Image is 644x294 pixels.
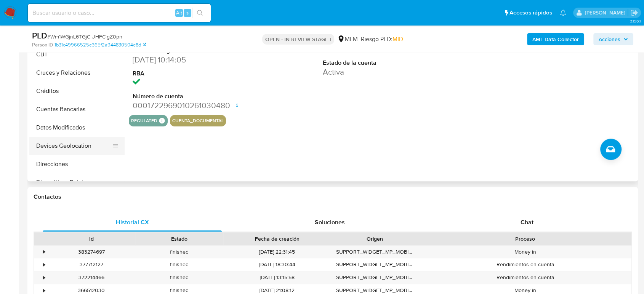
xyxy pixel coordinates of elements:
span: Soluciones [315,218,345,227]
b: PLD [32,29,47,42]
div: Id [53,235,130,243]
div: Estado [141,235,218,243]
a: Notificaciones [560,10,566,16]
span: s [186,9,189,16]
span: Historial CX [116,218,149,227]
button: Devices Geolocation [29,137,119,155]
div: Rendimientos en cuenta [419,271,631,284]
button: Cuentas Bancarias [29,100,125,118]
div: finished [135,271,223,284]
button: Direcciones [29,155,125,173]
b: Person ID [32,42,53,48]
div: • [43,261,45,268]
button: cuenta_documental [172,119,224,122]
dd: Activa [323,67,442,77]
span: MID [392,35,403,43]
div: Rendimientos en cuenta [419,258,631,271]
div: • [43,274,45,281]
b: AML Data Collector [532,33,579,45]
dt: RBA [133,69,252,78]
div: 372214466 [47,271,135,284]
dt: Fecha de Registración [133,46,252,55]
a: 1b31c49966525e365f2a944830504e8d [54,42,146,48]
div: MLM [337,35,358,43]
div: finished [135,258,223,271]
div: Fecha de creación [229,235,325,243]
div: 377712127 [47,258,135,271]
span: 3.156.1 [630,18,640,24]
button: Créditos [29,82,125,100]
dt: Número de cuenta [133,92,252,101]
div: Origen [336,235,413,243]
button: AML Data Collector [527,33,584,45]
div: [DATE] 18:30:44 [223,258,331,271]
div: finished [135,246,223,258]
button: CBT [29,45,125,64]
span: Accesos rápidos [509,9,552,17]
div: • [43,248,45,256]
button: Datos Modificados [29,118,125,137]
button: regulated [131,119,157,122]
button: search-icon [192,8,208,18]
p: diego.gardunorosas@mercadolibre.com.mx [585,9,628,16]
dt: Estado de la cuenta [323,59,442,67]
span: Riesgo PLD: [361,35,403,43]
div: Money in [419,246,631,258]
dd: [DATE] 10:14:05 [133,54,252,65]
div: • [43,287,45,294]
div: [DATE] 13:15:58 [223,271,331,284]
button: Dispositivos Point [29,173,125,192]
input: Buscar usuario o caso... [28,8,211,18]
div: SUPPORT_WIDGET_MP_MOBILE [331,258,419,271]
dd: 0001722969010261030480 [133,100,252,111]
div: SUPPORT_WIDGET_MP_MOBILE [331,246,419,258]
span: Alt [176,9,182,16]
p: OPEN - IN REVIEW STAGE I [262,34,334,45]
span: # Wm1WGjnL6TGjCiUHFCigZ0pn [47,33,122,40]
span: Acciones [599,33,620,45]
a: Salir [630,9,638,17]
div: [DATE] 22:31:45 [223,246,331,258]
h1: Contactos [34,193,632,201]
div: SUPPORT_WIDGET_MP_MOBILE [331,271,419,284]
button: Acciones [593,33,633,45]
span: Chat [521,218,533,227]
div: 383274697 [47,246,135,258]
button: Cruces y Relaciones [29,64,125,82]
div: Proceso [424,235,626,243]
